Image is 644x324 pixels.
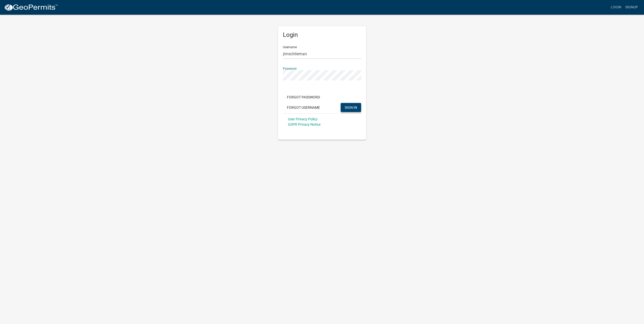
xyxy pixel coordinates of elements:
a: Signup [623,3,640,12]
span: SIGN IN [345,105,357,109]
button: SIGN IN [341,103,361,112]
a: User Privacy Policy [288,117,317,121]
button: Forgot Username [283,103,324,112]
a: Login [609,3,623,12]
button: Forgot Password [283,93,324,102]
h5: Login [283,31,361,39]
a: GDPR Privacy Notice [288,122,320,126]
